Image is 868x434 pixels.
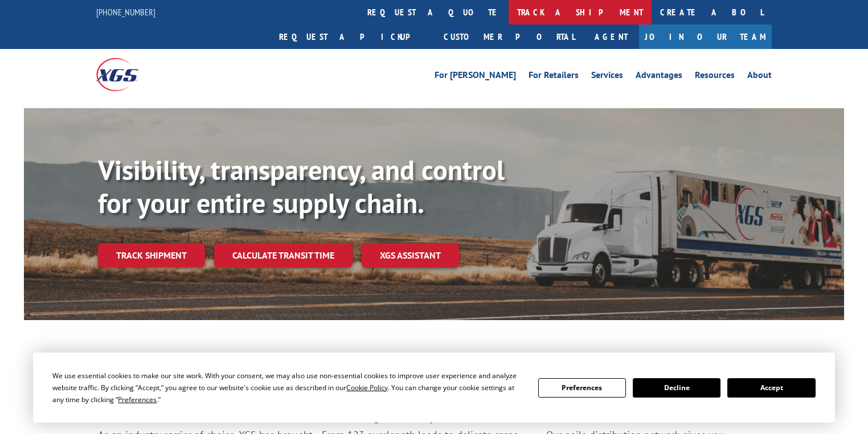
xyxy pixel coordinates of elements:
[538,378,626,398] button: Preferences
[583,24,639,49] a: Agent
[435,71,516,83] a: For [PERSON_NAME]
[591,71,623,83] a: Services
[695,71,735,83] a: Resources
[747,71,772,83] a: About
[362,243,459,268] a: XGS ASSISTANT
[214,243,353,268] a: Calculate transit time
[98,152,505,220] b: Visibility, transparency, and control for your entire supply chain.
[639,24,772,49] a: Join Our Team
[633,378,720,398] button: Decline
[435,24,583,49] a: Customer Portal
[636,71,682,83] a: Advantages
[118,395,157,404] span: Preferences
[346,383,388,392] span: Cookie Policy
[727,378,815,398] button: Accept
[52,370,524,406] div: We use essential cookies to make our site work. With your consent, we may also use non-essential ...
[96,6,155,18] a: [PHONE_NUMBER]
[271,24,435,49] a: Request a pickup
[529,71,579,83] a: For Retailers
[98,243,205,267] a: Track shipment
[33,353,835,423] div: Cookie Consent Prompt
